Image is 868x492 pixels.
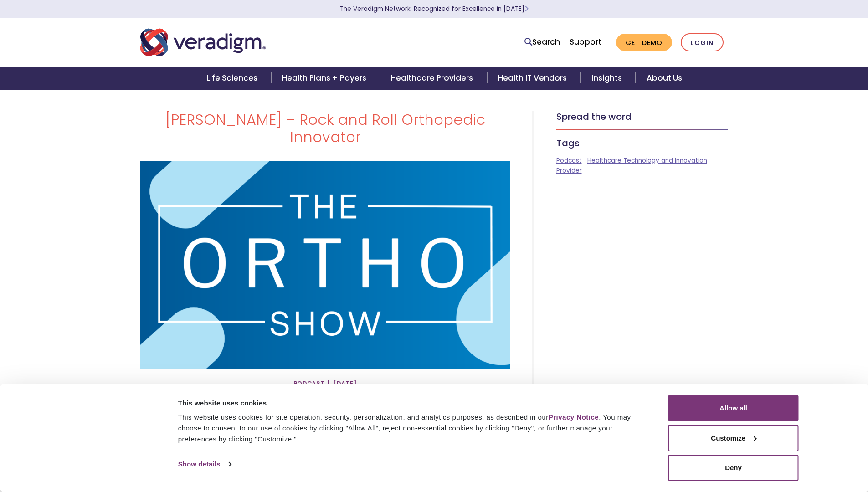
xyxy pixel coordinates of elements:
a: Health Plans + Payers [271,67,380,90]
span: Learn More [524,5,529,13]
button: Allow all [668,395,799,421]
a: Health IT Vendors [487,67,580,90]
h1: [PERSON_NAME] – Rock and Roll Orthopedic Innovator [140,111,510,146]
button: Deny [668,455,799,481]
div: This website uses cookies for site operation, security, personalization, and analytics purposes, ... [178,412,648,445]
a: Show details [178,457,231,471]
h5: Tags [556,138,728,149]
a: Login [681,33,724,52]
button: Customize [668,425,799,451]
a: Support [570,36,601,47]
a: Provider [556,166,582,175]
a: Healthcare Technology and Innovation [587,156,707,165]
a: The Veradigm Network: Recognized for Excellence in [DATE]Learn More [340,5,529,13]
h5: Spread the word [556,111,728,122]
a: Privacy Notice [549,413,599,421]
a: Healthcare Providers [380,67,487,90]
div: This website uses cookies [178,398,648,409]
a: Podcast [556,156,582,165]
a: Insights [580,67,636,90]
a: Life Sciences [195,67,271,90]
a: Search [524,36,560,48]
a: Get Demo [616,34,672,51]
img: Veradigm logo [140,27,266,57]
span: Podcast | [DATE] [293,376,357,391]
a: About Us [636,67,693,90]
